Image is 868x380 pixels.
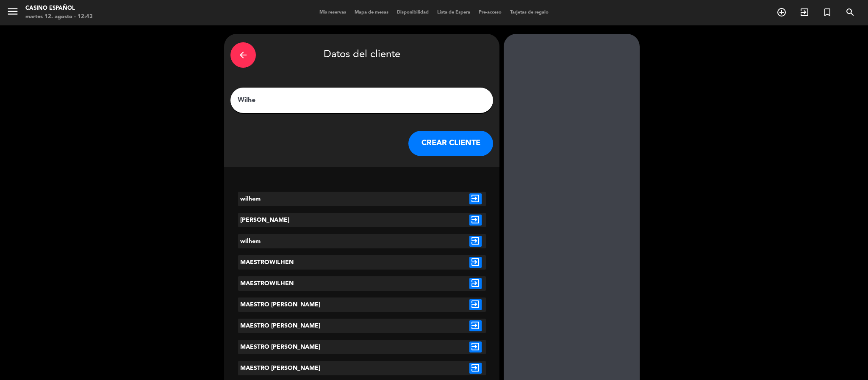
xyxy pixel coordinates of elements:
[469,341,482,352] i: exit_to_app
[238,255,341,270] div: MAESTROWILHEN
[238,192,341,206] div: wilhem
[238,361,341,375] div: MAESTRO [PERSON_NAME]
[393,10,433,15] span: Disponibilidad
[474,10,506,15] span: Pre-acceso
[408,131,493,156] button: CREAR CLIENTE
[238,340,341,354] div: MAESTRO [PERSON_NAME]
[230,40,493,70] div: Datos del cliente
[238,50,248,60] i: arrow_back
[25,13,93,21] div: martes 12. agosto - 12:43
[6,5,19,21] button: menu
[238,276,341,291] div: MAESTROWILHEN
[469,363,482,374] i: exit_to_app
[25,4,93,13] div: Casino Español
[469,257,482,268] i: exit_to_app
[469,320,482,331] i: exit_to_app
[238,213,341,227] div: [PERSON_NAME]
[237,94,487,106] input: Escriba nombre, correo electrónico o número de teléfono...
[350,10,393,15] span: Mapa de mesas
[506,10,553,15] span: Tarjetas de regalo
[822,7,832,17] i: turned_in_not
[238,234,341,248] div: wilhem
[845,7,855,17] i: search
[315,10,350,15] span: Mis reservas
[776,7,787,17] i: add_circle_outline
[238,297,341,312] div: MAESTRO [PERSON_NAME]
[238,319,341,333] div: MAESTRO [PERSON_NAME]
[433,10,474,15] span: Lista de Espera
[469,236,482,247] i: exit_to_app
[469,215,482,226] i: exit_to_app
[469,299,482,310] i: exit_to_app
[469,193,482,204] i: exit_to_app
[469,278,482,289] i: exit_to_app
[6,5,19,18] i: menu
[799,7,810,17] i: exit_to_app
